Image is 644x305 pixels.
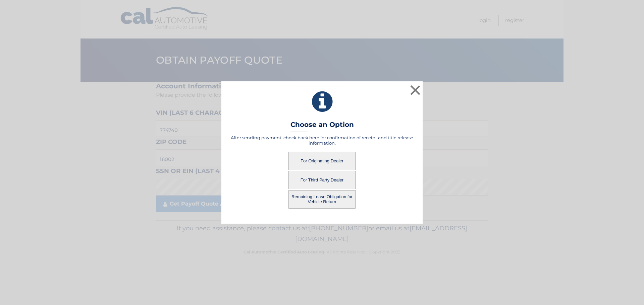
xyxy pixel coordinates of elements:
button: Remaining Lease Obligation for Vehicle Return [288,190,356,209]
h3: Choose an Option [290,121,354,132]
button: × [409,83,422,97]
button: For Originating Dealer [288,152,356,170]
h5: After sending payment, check back here for confirmation of receipt and title release information. [230,135,414,146]
button: For Third Party Dealer [288,171,356,189]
